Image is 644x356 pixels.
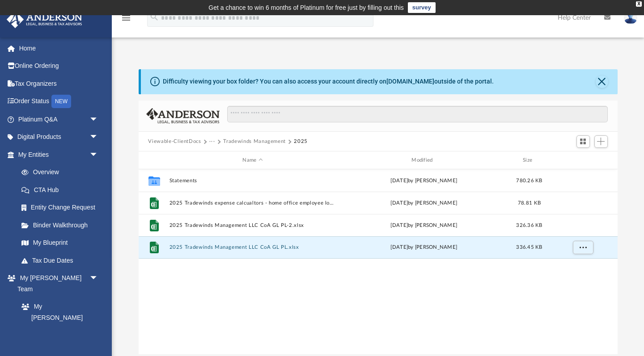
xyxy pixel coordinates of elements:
[209,138,215,146] button: ···
[596,75,608,88] button: Close
[89,269,107,288] span: arrow_drop_down
[4,11,85,28] img: Anderson Advisors Platinum Portal
[149,12,159,22] i: search
[6,110,112,128] a: Platinum Q&Aarrow_drop_down
[340,222,508,230] div: [DATE] by [PERSON_NAME]
[148,138,201,146] button: Viewable-ClientDocs
[121,13,131,23] i: menu
[6,57,112,75] a: Online Ordering
[340,156,507,164] div: Modified
[6,146,112,163] a: My Entitiesarrow_drop_down
[624,11,637,24] img: User Pic
[511,156,547,164] div: Size
[89,146,107,164] span: arrow_drop_down
[340,199,508,207] div: [DATE] by [PERSON_NAME]
[572,219,593,232] button: More options
[13,251,112,269] a: Tax Due Dates
[142,156,165,164] div: id
[516,245,542,250] span: 336.45 KB
[594,135,608,148] button: Add
[636,1,642,7] div: close
[169,178,336,184] button: Statements
[13,199,112,217] a: Entity Change Request
[572,241,593,254] button: More options
[408,2,436,13] a: survey
[576,135,590,148] button: Switch to Grid View
[89,128,107,147] span: arrow_drop_down
[51,95,71,108] div: NEW
[294,138,308,146] button: 2025
[551,156,614,164] div: id
[517,201,540,205] span: 78.81 KB
[340,243,508,251] div: [DATE] by [PERSON_NAME]
[13,234,107,252] a: My Blueprint
[13,298,103,338] a: My [PERSON_NAME] Team
[169,245,336,251] button: 2025 Tradewinds Management LLC CoA GL PL.xlsx
[386,78,434,85] a: [DOMAIN_NAME]
[121,17,131,23] a: menu
[13,163,112,181] a: Overview
[208,2,404,13] div: Get a chance to win 6 months of Platinum for free just by filling out this
[6,269,107,298] a: My [PERSON_NAME] Teamarrow_drop_down
[516,178,542,183] span: 780.26 KB
[169,156,336,164] div: Name
[6,39,112,57] a: Home
[227,106,607,123] input: Search files and folders
[13,181,112,199] a: CTA Hub
[572,197,593,210] button: More options
[169,222,336,228] button: 2025 Tradewinds Management LLC CoA GL PL-2.xlsx
[6,92,112,111] a: Order StatusNEW
[163,77,494,86] div: Difficulty viewing your box folder? You can also access your account directly on outside of the p...
[139,169,618,355] div: grid
[6,128,112,146] a: Digital Productsarrow_drop_down
[169,200,336,206] button: 2025 Tradewinds expense calcualtors - home office employee log travel log.xlsx
[89,110,107,129] span: arrow_drop_down
[6,75,112,92] a: Tax Organizers
[516,223,542,228] span: 326.36 KB
[223,138,286,146] button: Tradewinds Management
[13,216,112,234] a: Binder Walkthrough
[340,177,508,185] div: [DATE] by [PERSON_NAME]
